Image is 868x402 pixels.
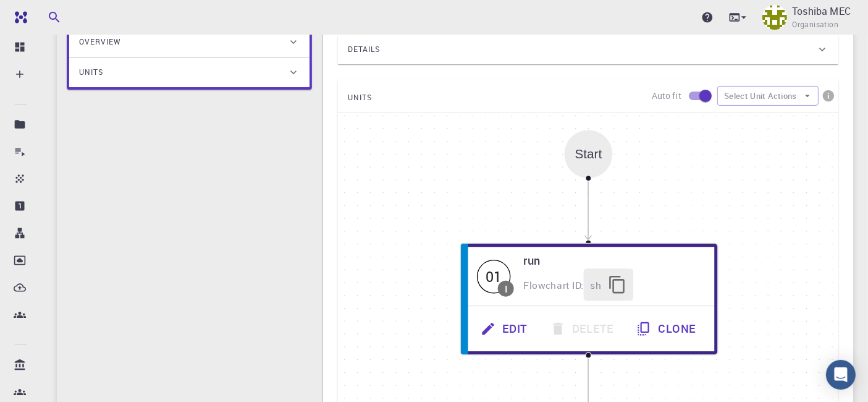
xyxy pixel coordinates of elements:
span: Support [23,9,68,20]
span: UNITS [348,88,372,108]
h6: run [523,251,701,269]
span: Flowchart ID: [523,278,584,291]
img: Toshiba MEC [762,5,787,30]
p: Toshiba MEC [792,4,851,19]
span: Details [348,40,380,59]
div: Open Intercom Messenger [826,360,856,390]
div: 01IrunFlowchart ID:shEditDeleteClone [460,243,717,356]
button: Clone [626,313,709,345]
button: info [819,86,838,106]
div: Start [564,130,612,178]
span: Organisation [792,19,838,31]
div: I [505,283,507,293]
span: Units [79,62,103,82]
div: Units [69,58,310,87]
div: 01 [477,259,511,293]
div: Details [338,35,838,64]
button: Edit [470,313,539,345]
img: logo [10,11,27,24]
div: Start [575,147,602,161]
span: Overview [79,32,121,52]
button: Select Unit Actions [717,86,819,106]
span: sh [590,277,601,293]
span: Idle [477,259,511,293]
p: Auto fit [652,90,681,102]
div: Overview [69,27,310,57]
